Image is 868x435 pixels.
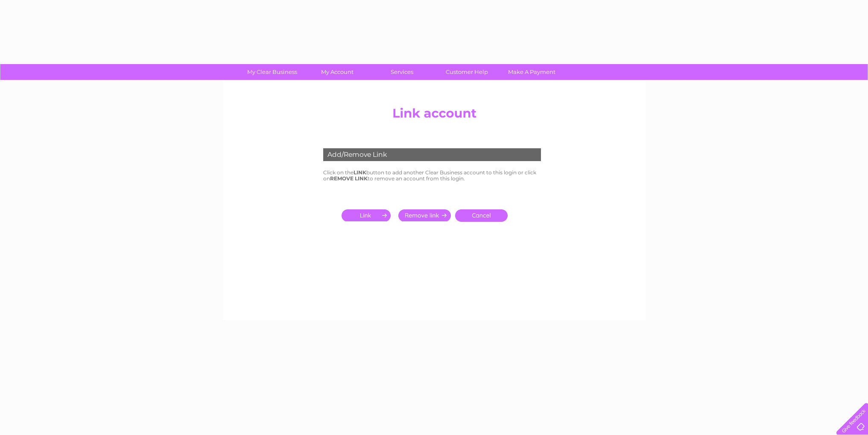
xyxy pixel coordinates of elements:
a: Make A Payment [497,64,567,80]
b: REMOVE LINK [330,175,368,182]
b: LINK [354,169,366,176]
a: Cancel [455,209,508,222]
input: Submit [398,209,451,221]
a: My Account [302,64,372,80]
input: Submit [342,209,394,221]
div: Add/Remove Link [323,148,541,161]
td: Click on the button to add another Clear Business account to this login or click on to remove an ... [321,168,547,184]
a: Services [367,64,437,80]
a: Customer Help [432,64,502,80]
a: My Clear Business [237,64,307,80]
